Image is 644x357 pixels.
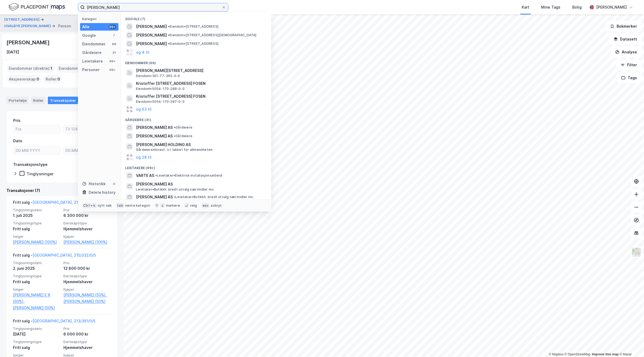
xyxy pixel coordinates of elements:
span: [PERSON_NAME] HOLDING AS [136,141,265,148]
div: Person [58,23,71,29]
span: • [174,125,175,129]
a: [GEOGRAPHIC_DATA], 213/361/0/5 [33,319,95,323]
div: [DATE] [6,49,19,55]
span: Eiendom • [STREET_ADDRESS] [168,24,218,29]
span: 0 [57,76,60,82]
span: [PERSON_NAME] AS [136,124,173,131]
div: [PERSON_NAME] [6,38,51,47]
div: 12 800 000 kr [63,265,111,272]
span: Selger [13,287,60,292]
span: Tinglysningstype [13,340,60,344]
button: HVALBYE [PERSON_NAME] [4,23,52,29]
div: nytt søk [98,203,112,208]
span: Eiendom • [STREET_ADDRESS] [168,42,218,46]
div: esc [202,203,210,208]
span: • [168,42,170,46]
div: Hjemmelshaver [63,226,111,232]
div: 2. juni 2025 [13,265,60,272]
input: Fra [13,125,60,133]
span: [PERSON_NAME] [136,41,167,47]
button: Datasett [609,34,642,45]
span: [PERSON_NAME] [136,32,167,38]
input: Søk på adresse, matrikkel, gårdeiere, leietakere eller personer [85,3,222,11]
span: • [168,24,170,28]
span: Eiendom • 301-77-365-0-0 [136,74,180,78]
a: Improve this map [592,352,619,356]
div: Eiendommer [82,41,106,47]
div: tab [116,203,124,208]
span: Leietaker • Butikkh. bredt utvalg nær.midler mv. [136,187,214,192]
div: Roller [31,97,46,104]
div: Portefølje [6,97,29,104]
span: [PERSON_NAME] [136,23,167,30]
span: Pris [63,208,111,212]
div: [PERSON_NAME] [596,4,627,10]
a: [PERSON_NAME] (50%), [63,292,111,298]
div: Aksjeeierskap : [7,75,41,83]
div: 31 [112,50,116,55]
span: Eiendom • 5054-170-288-0-0 [136,87,185,91]
div: Dato [13,138,22,144]
button: Filter [616,60,642,70]
button: Bokmerker [606,21,642,32]
span: [PERSON_NAME] AS [136,181,265,187]
div: 1. juli 2025 [13,212,60,219]
div: avbryt [211,203,222,208]
span: 0 [37,76,39,82]
button: [STREET_ADDRESS] [4,17,41,22]
img: Z [631,247,642,257]
div: Pris [13,117,20,124]
span: [PERSON_NAME] AS [136,194,173,200]
span: Tinglysningstype [13,274,60,278]
div: Fritt salg - [13,252,96,261]
div: 7 [112,33,116,38]
div: Chat Widget [617,331,644,357]
button: Analyse [611,47,642,57]
div: Alle [82,24,89,30]
div: 66 [112,42,116,46]
input: Til 12800000 [63,125,110,133]
div: [DATE] [13,331,60,337]
div: Roller : [44,75,62,83]
button: Tags [617,72,642,83]
div: Eiendommer (Indirekte) : [57,64,109,73]
div: Hjemmelshaver [63,344,111,351]
a: [PERSON_NAME] (50%) [13,305,60,311]
a: [GEOGRAPHIC_DATA], 215/332/0/5 [33,253,96,257]
span: Eierskapstype [63,340,111,344]
span: [PERSON_NAME] AS [136,133,173,139]
div: Leietakere (99+) [121,162,271,171]
div: Mine Tags [541,4,560,10]
span: Leietaker • Butikkh. bredt utvalg nær.midler mv. [174,195,254,199]
div: 6 000 000 kr [63,331,111,337]
button: og 4 til [136,49,149,56]
div: velg [190,203,197,208]
span: Eierskapstype [63,274,111,278]
span: Leietaker • Elektrisk installasjonsarbeid [155,173,222,178]
div: Leietakere [82,58,103,64]
div: Gårdeiere [82,49,102,56]
span: Gårdeiere [174,125,192,130]
span: Kjøper [63,287,111,292]
span: Eiendom • 5054-170-287-0-0 [136,100,185,104]
button: og 63 til [136,106,152,112]
span: Gårdeiere [174,134,192,138]
div: Gårdeiere (31) [121,114,271,123]
span: Selger [13,234,60,239]
div: Fritt salg - [13,318,95,326]
span: • [155,173,157,177]
div: Kategori [82,17,118,21]
div: Bolig [572,4,582,10]
div: Fritt salg [13,279,60,285]
div: Eiendommer (direkte) : [7,64,55,73]
div: 7 [77,98,82,103]
span: VARTE AS [136,172,154,179]
div: Transaksjonstype [13,161,48,168]
a: Mapbox [549,352,564,356]
span: • [168,33,170,37]
div: Transaksjoner (7) [6,187,117,194]
div: Historikk [82,181,106,187]
span: Gårdeiere • Invest. o.l. lukket for allmennheten [136,148,213,152]
input: DD.MM.YYYY [13,147,60,155]
div: Hjemmelshaver [63,279,111,285]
